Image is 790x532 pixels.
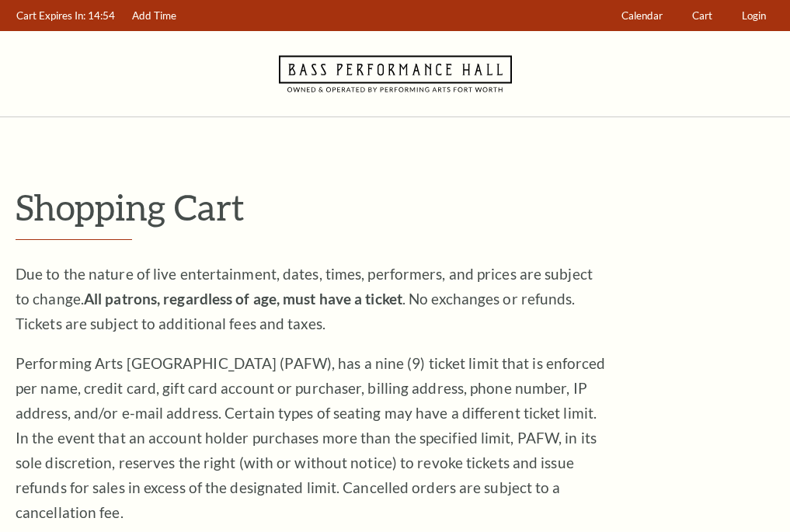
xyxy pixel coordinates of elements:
[88,9,115,22] span: 14:54
[16,9,85,22] span: Cart Expires In:
[16,265,593,332] span: Due to the nature of live entertainment, dates, times, performers, and prices are subject to chan...
[84,290,402,308] strong: All patrons, regardless of age, must have a ticket
[125,1,184,31] a: Add Time
[742,9,766,22] span: Login
[16,187,774,227] p: Shopping Cart
[16,351,606,525] p: Performing Arts [GEOGRAPHIC_DATA] (PAFW), has a nine (9) ticket limit that is enforced per name, ...
[621,9,663,22] span: Calendar
[692,9,712,22] span: Cart
[735,1,774,31] a: Login
[614,1,670,31] a: Calendar
[685,1,720,31] a: Cart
